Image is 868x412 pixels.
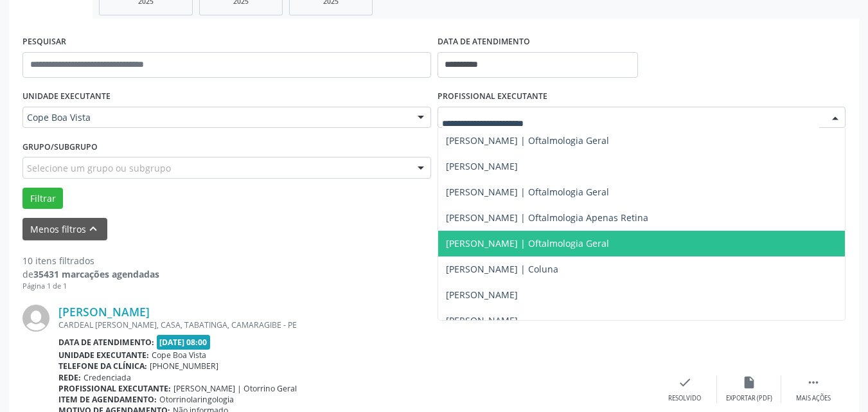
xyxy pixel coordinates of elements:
b: Data de atendimento: [58,337,154,348]
span: Selecione um grupo ou subgrupo [27,161,171,175]
div: 10 itens filtrados [22,254,159,267]
span: [PHONE_NUMBER] [150,361,218,372]
span: [PERSON_NAME] | Oftalmologia Geral [446,134,609,147]
span: [PERSON_NAME] | Oftalmologia Geral [446,237,609,249]
label: PROFISSIONAL EXECUTANTE [438,87,547,107]
span: Cope Boa Vista [27,111,405,124]
div: de [22,267,159,281]
button: Filtrar [22,188,63,210]
div: Mais ações [796,394,831,403]
div: CARDEAL [PERSON_NAME], CASA, TABATINGA, CAMARAGIBE - PE [58,319,653,330]
label: PESQUISAR [22,32,66,52]
span: [PERSON_NAME] [446,314,518,327]
b: Item de agendamento: [58,394,157,405]
label: DATA DE ATENDIMENTO [438,32,530,52]
div: Exportar (PDF) [726,394,772,403]
b: Unidade executante: [58,350,149,361]
span: [PERSON_NAME] | Coluna [446,263,558,275]
div: Resolvido [668,394,701,403]
span: [PERSON_NAME] | Otorrino Geral [173,383,297,394]
b: Telefone da clínica: [58,361,147,372]
span: Cope Boa Vista [152,350,206,361]
span: [PERSON_NAME] | Oftalmologia Geral [446,186,609,198]
i: keyboard_arrow_up [86,222,100,236]
span: [PERSON_NAME] | Oftalmologia Apenas Retina [446,211,648,224]
b: Rede: [58,372,81,383]
label: Grupo/Subgrupo [22,137,98,157]
span: [DATE] 08:00 [157,335,211,350]
span: Credenciada [84,372,131,383]
div: Página 1 de 1 [22,281,159,292]
strong: 35431 marcações agendadas [33,268,159,280]
b: Profissional executante: [58,383,171,394]
label: UNIDADE EXECUTANTE [22,87,111,107]
i: insert_drive_file [742,375,756,390]
span: [PERSON_NAME] [446,160,518,172]
span: [PERSON_NAME] [446,289,518,301]
i:  [806,375,820,390]
span: Otorrinolaringologia [159,394,234,405]
a: [PERSON_NAME] [58,305,150,319]
img: img [22,305,49,332]
button: Menos filtroskeyboard_arrow_up [22,218,107,240]
i: check [678,375,692,390]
